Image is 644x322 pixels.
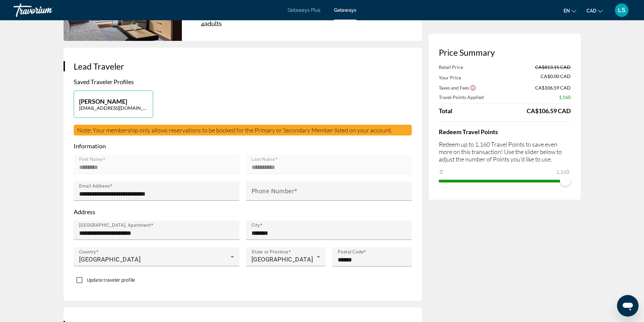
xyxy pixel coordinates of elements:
[470,84,476,91] button: Show Taxes and Fees disclaimer
[252,256,313,263] span: [GEOGRAPHIC_DATA]
[79,157,103,162] mat-label: First Name
[439,85,469,91] span: Taxes and Fees
[439,75,461,80] span: Your Price
[439,141,571,163] p: Redeem up to 1,160 Travel Points to save even more on this transaction! Use the slider below to a...
[79,98,148,105] p: [PERSON_NAME]
[541,73,571,81] span: CA$0.00 CAD
[555,168,570,176] span: 1,160
[77,126,392,134] span: Note: Your membership only allows reservations to be booked for the Primary or Secondary Member l...
[252,249,288,255] mat-label: State or Province
[439,168,444,176] span: 0
[439,128,571,135] h4: Redeem Travel Points
[288,7,320,13] a: Getaways Plus
[201,20,222,27] span: 4
[204,20,222,27] span: Adults
[535,64,571,70] span: CA$813.15 CAD
[334,7,356,13] a: Getaways
[252,223,260,228] mat-label: City
[439,94,484,100] span: Travel Points Applied
[338,249,364,255] mat-label: Postal Code
[564,6,576,16] button: Change language
[613,3,630,17] button: User Menu
[79,105,148,111] p: [EMAIL_ADDRESS][DOMAIN_NAME]
[79,183,110,189] mat-label: Email Address
[74,91,153,118] button: [PERSON_NAME][EMAIL_ADDRESS][DOMAIN_NAME]
[439,180,571,181] ngx-slider: ngx-slider
[74,61,412,71] h3: Lead Traveler
[439,84,476,91] button: Show Taxes and Fees breakdown
[618,7,625,14] span: LS
[79,223,151,228] mat-label: [GEOGRAPHIC_DATA], Apartment
[617,295,639,317] iframe: Button to launch messaging window
[439,47,571,57] h3: Price Summary
[14,1,81,19] a: Travorium
[79,256,141,263] span: [GEOGRAPHIC_DATA]
[560,175,571,186] span: ngx-slider
[535,85,571,91] span: CA$106.59 CAD
[439,64,463,70] span: Retail Price
[587,6,603,16] button: Change currency
[252,157,275,162] mat-label: Last Name
[527,107,571,115] div: CA$106.59 CAD
[74,208,412,216] p: Address
[74,142,412,150] p: Information
[559,94,571,100] span: 1,160
[79,249,96,255] mat-label: Country
[439,107,452,115] span: Total
[564,8,570,14] span: en
[587,8,596,14] span: CAD
[74,78,412,85] p: Saved Traveler Profiles
[87,277,135,283] span: Update traveler profile
[252,188,294,195] mat-label: Phone Number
